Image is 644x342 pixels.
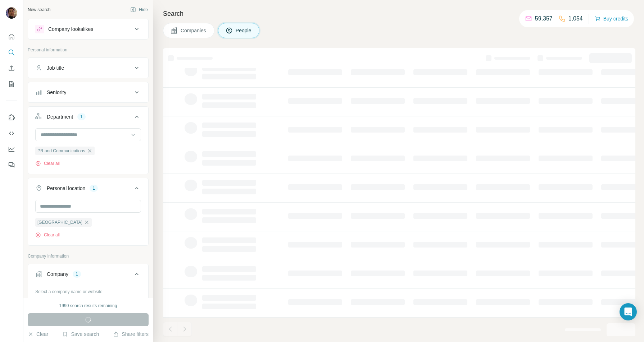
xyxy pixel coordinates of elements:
div: Job title [47,64,64,71]
button: Clear [28,331,48,338]
span: People [236,27,252,34]
div: Company lookalikes [48,26,93,33]
button: Buy credits [595,14,628,24]
button: Hide [125,4,153,15]
div: Company [47,271,68,278]
button: Dashboard [6,143,17,156]
button: Use Surfe on LinkedIn [6,111,17,124]
p: 59,357 [535,14,553,23]
span: Companies [181,27,207,34]
button: Search [6,46,17,59]
button: Department1 [28,108,148,128]
button: Job title [28,59,148,77]
button: Clear all [35,160,60,167]
span: [GEOGRAPHIC_DATA] [37,219,82,226]
div: 1 [90,185,98,191]
div: Personal location [47,185,85,192]
h4: Search [163,9,635,19]
button: Quick start [6,30,17,43]
p: 1,054 [568,14,583,23]
p: Company information [28,253,149,259]
div: 1 [77,114,86,120]
button: Share filters [113,331,149,338]
button: Save search [62,331,99,338]
div: Seniority [47,89,66,96]
div: Open Intercom Messenger [620,303,637,320]
div: New search [28,6,50,13]
button: My lists [6,78,17,91]
button: Clear all [35,232,60,238]
div: Select a company name or website [35,286,141,295]
p: Personal information [28,47,149,53]
button: Company lookalikes [28,20,148,38]
button: Seniority [28,84,148,101]
img: Avatar [6,7,17,19]
div: 1990 search results remaining [59,302,117,309]
button: Use Surfe API [6,127,17,140]
button: Feedback [6,158,17,171]
button: Enrich CSV [6,62,17,75]
div: Department [47,113,73,120]
span: PR and Communications [37,148,85,154]
button: Personal location1 [28,180,148,200]
div: 1 [73,271,81,277]
button: Company1 [28,265,148,286]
